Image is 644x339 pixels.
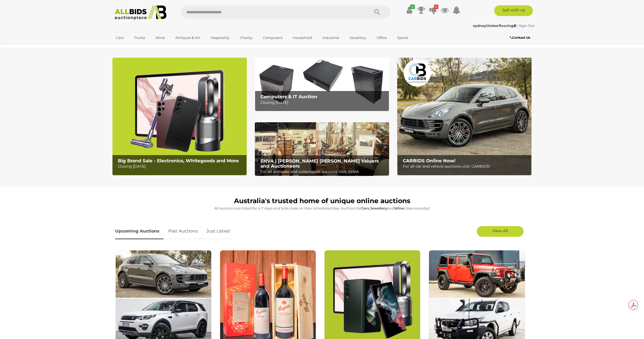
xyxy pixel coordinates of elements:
[112,5,170,20] img: Allbids.com.au
[434,5,438,9] i: 6
[255,58,389,111] a: Computers & IT Auction Computers & IT Auction Closing [DATE]
[202,223,234,239] a: Just Listed
[115,223,163,239] a: Upcoming Auctions
[477,226,524,237] a: View All
[260,168,386,175] p: For all antiques and collectables auctions visit: EHVA
[260,94,317,99] b: Computers & IT Auction
[361,206,369,210] strong: Cars
[118,158,239,163] b: Big Brand Sale - Electronics, Whitegoods and More
[397,58,532,175] img: CARBIDS Online Now!
[207,33,233,42] a: Hospitality
[260,99,386,106] p: Closing [DATE]
[397,58,532,175] a: CARBIDS Online Now! CARBIDS Online Now! For all car and vehicle auctions visit: CARBIDS!
[112,42,157,51] a: [GEOGRAPHIC_DATA]
[394,33,412,42] a: Sports
[370,206,387,210] strong: Jewellery
[236,33,256,42] a: Charity
[112,58,247,175] img: Big Brand Sale - Electronics, Whitegoods and More
[473,23,516,28] strong: sydneytimberflooring
[405,5,413,15] a: ✔
[255,58,389,111] img: Computers & IT Auction
[510,35,532,41] a: Contact Us
[403,158,455,163] b: CARBIDS Online Now!
[115,197,529,205] h1: Australia's trusted home of unique online auctions
[492,228,508,233] span: View All
[112,58,247,175] a: Big Brand Sale - Electronics, Whitegoods and More Big Brand Sale - Electronics, Whitegoods and Mo...
[403,163,529,170] p: For all car and vehicle auctions visit: CARBIDS!
[255,122,389,176] img: EHVA | Evans Hastings Valuers and Auctioneers
[152,33,168,42] a: Wine
[494,5,533,16] a: Sell with us
[429,5,437,15] a: 6
[172,33,204,42] a: Antiques & Art
[394,206,404,210] strong: Wine
[346,33,370,42] a: Jewellery
[112,33,127,42] a: Cars
[255,122,389,176] a: EHVA | Evans Hastings Valuers and Auctioneers EHVA | [PERSON_NAME] [PERSON_NAME] Valuers and Auct...
[289,33,315,42] a: Household
[410,5,415,9] i: ✔
[519,23,534,28] a: Sign Out
[319,33,343,42] a: Industrial
[373,33,390,42] a: Office
[510,36,530,40] b: Contact Us
[260,158,379,169] b: EHVA | [PERSON_NAME] [PERSON_NAME] Valuers and Auctioneers
[259,33,286,42] a: Computers
[364,5,391,19] button: Search
[130,33,149,42] a: Trucks
[473,23,517,28] a: sydneytimberflooring
[115,205,529,211] p: All Auctions are listed for 4-7 days and bids close on their scheduled day. Auctions for , and cl...
[118,163,244,170] p: Closing [DATE]
[517,23,518,28] span: |
[164,223,202,239] a: Past Auctions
